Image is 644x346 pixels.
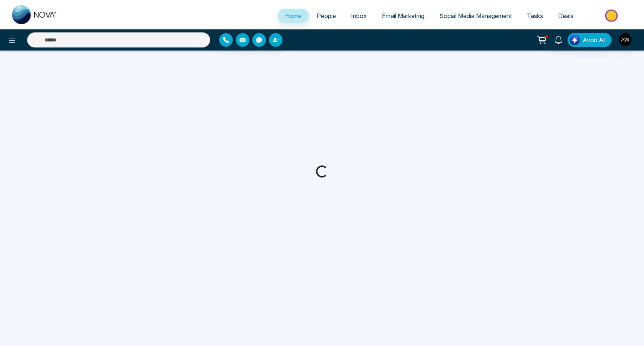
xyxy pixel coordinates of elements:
[278,9,309,23] a: Home
[351,12,367,20] span: Inbox
[12,5,57,24] img: Nova CRM Logo
[285,12,302,20] span: Home
[551,9,581,23] a: Deals
[309,9,343,23] a: People
[519,9,551,23] a: Tasks
[585,7,639,24] img: Market-place.gif
[374,9,432,23] a: Email Marketing
[527,12,543,20] span: Tasks
[382,12,424,20] span: Email Marketing
[440,12,512,20] span: Social Media Management
[583,35,605,44] span: Avon AI
[343,9,374,23] a: Inbox
[432,9,519,23] a: Social Media Management
[568,33,612,47] button: Avon AI
[317,12,336,20] span: People
[558,12,574,20] span: Deals
[569,35,580,45] img: Lead Flow
[619,33,632,46] img: User Avatar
